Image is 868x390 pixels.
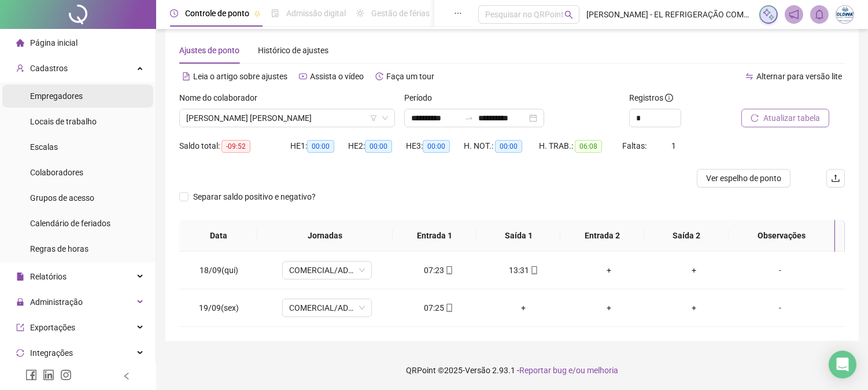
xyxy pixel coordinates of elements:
[575,140,602,153] span: 06:08
[289,262,365,279] span: COMERCIAL/ADM/ESTOQUE
[404,91,439,104] label: Período
[30,91,83,101] span: Empregadores
[16,273,24,281] span: file
[179,91,265,104] label: Nome do colaborador
[465,366,490,375] span: Versão
[30,219,110,228] span: Calendário de feriados
[464,139,539,153] div: H. NOT.:
[290,139,348,153] div: HE 1:
[307,140,334,153] span: 00:00
[185,9,249,18] span: Controle de ponto
[289,299,365,317] span: COMERCIAL/ADM/ESTOQUE
[405,264,472,277] div: 07:23
[286,9,346,18] span: Admissão digital
[189,190,320,203] span: Separar saldo positivo e negativo?
[495,140,522,153] span: 00:00
[490,301,557,314] div: +
[299,72,307,80] span: youtube
[660,264,727,277] div: +
[560,220,644,252] th: Entrada 2
[814,9,825,20] span: bell
[386,72,434,81] span: Faça um tour
[454,9,462,17] span: ellipsis
[16,39,24,47] span: home
[179,46,239,55] span: Ajustes de ponto
[746,301,814,314] div: -
[30,272,67,281] span: Relatórios
[356,9,364,17] span: sun
[629,91,673,104] span: Registros
[490,264,557,277] div: 13:31
[464,113,474,123] span: swap-right
[763,112,820,124] span: Atualizar tabela
[382,115,389,122] span: down
[746,264,814,277] div: -
[586,8,752,21] span: [PERSON_NAME] - EL REFRIGERAÇÃO COMERCIO ATACADISTA E VAREJISTA DE EQUIPAMENT LTDA EPP
[706,172,781,185] span: Ver espelho de ponto
[170,9,178,17] span: clock-circle
[477,220,560,252] th: Saída 1
[221,140,250,153] span: -09:52
[519,366,618,375] span: Reportar bug e/ou melhoria
[564,10,573,19] span: search
[16,323,24,332] span: export
[30,142,58,152] span: Escalas
[741,109,829,127] button: Atualizar tabela
[179,220,257,252] th: Data
[30,168,83,177] span: Colaboradores
[375,72,383,80] span: history
[16,298,24,306] span: lock
[16,64,24,72] span: user-add
[697,169,791,187] button: Ver espelho de ponto
[16,349,24,357] span: sync
[30,348,73,358] span: Integrações
[539,139,622,153] div: H. TRAB.:
[831,174,840,183] span: upload
[751,114,759,122] span: reload
[444,266,453,274] span: mobile
[575,301,642,314] div: +
[762,8,775,21] img: sparkle-icon.fc2bf0ac1784a2077858766a79e2daf3.svg
[737,229,826,242] span: Observações
[444,304,453,312] span: mobile
[575,264,642,277] div: +
[665,94,673,102] span: info-circle
[310,72,364,81] span: Assista o vídeo
[30,193,94,203] span: Grupos de acesso
[529,266,538,274] span: mobile
[728,220,835,252] th: Observações
[365,140,392,153] span: 00:00
[789,9,799,20] span: notification
[186,109,388,127] span: PAMELA RAFAELLE SCHROEDER NUNES
[406,139,464,153] div: HE 3:
[30,323,75,332] span: Exportações
[644,220,728,252] th: Saída 2
[25,369,37,381] span: facebook
[30,38,77,47] span: Página inicial
[464,113,474,123] span: to
[371,9,430,18] span: Gestão de férias
[254,10,261,17] span: pushpin
[60,369,72,381] span: instagram
[745,72,754,80] span: swap
[671,141,676,150] span: 1
[30,297,83,307] span: Administração
[179,139,290,153] div: Saldo total:
[348,139,406,153] div: HE 2:
[257,220,393,252] th: Jornadas
[200,266,238,275] span: 18/09(qui)
[829,351,856,378] div: Open Intercom Messenger
[271,9,279,17] span: file-done
[405,301,472,314] div: 07:25
[370,115,377,122] span: filter
[43,369,54,381] span: linkedin
[393,220,477,252] th: Entrada 1
[30,64,68,73] span: Cadastros
[622,141,648,150] span: Faltas:
[123,372,131,380] span: left
[660,301,727,314] div: +
[836,6,854,23] img: 29308
[193,72,287,81] span: Leia o artigo sobre ajustes
[423,140,450,153] span: 00:00
[30,117,97,126] span: Locais de trabalho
